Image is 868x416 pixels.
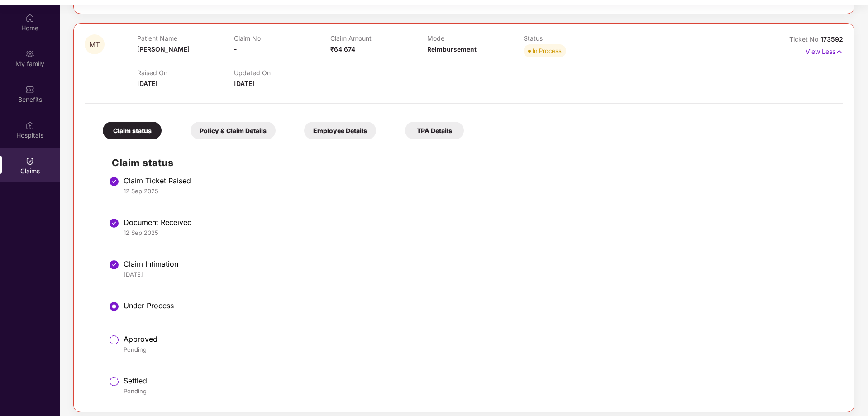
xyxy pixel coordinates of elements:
p: View Less [806,44,843,57]
div: Document Received [124,218,834,227]
div: 12 Sep 2025 [124,229,834,237]
div: TPA Details [405,122,464,139]
span: ₹64,674 [330,45,355,53]
img: svg+xml;base64,PHN2ZyBpZD0iQmVuZWZpdHMiIHhtbG5zPSJodHRwOi8vd3d3LnczLm9yZy8yMDAwL3N2ZyIgd2lkdGg9Ij... [25,85,34,94]
p: Mode [427,34,524,42]
div: Pending [124,387,834,395]
div: Settled [124,376,834,385]
img: svg+xml;base64,PHN2ZyBpZD0iQ2xhaW0iIHhtbG5zPSJodHRwOi8vd3d3LnczLm9yZy8yMDAwL3N2ZyIgd2lkdGg9IjIwIi... [25,157,34,166]
div: Claim Intimation [124,259,834,268]
img: svg+xml;base64,PHN2ZyBpZD0iU3RlcC1Eb25lLTMyeDMyIiB4bWxucz0iaHR0cDovL3d3dy53My5vcmcvMjAwMC9zdmciIH... [109,259,119,270]
h2: Claim status [112,155,834,170]
div: Pending [124,345,834,354]
span: [DATE] [137,80,157,87]
img: svg+xml;base64,PHN2ZyBpZD0iU3RlcC1BY3RpdmUtMzJ4MzIiIHhtbG5zPSJodHRwOi8vd3d3LnczLm9yZy8yMDAwL3N2Zy... [109,301,119,312]
div: [DATE] [124,270,834,278]
img: svg+xml;base64,PHN2ZyBpZD0iU3RlcC1QZW5kaW5nLTMyeDMyIiB4bWxucz0iaHR0cDovL3d3dy53My5vcmcvMjAwMC9zdm... [109,376,119,387]
div: Under Process [124,301,834,310]
img: svg+xml;base64,PHN2ZyBpZD0iU3RlcC1QZW5kaW5nLTMyeDMyIiB4bWxucz0iaHR0cDovL3d3dy53My5vcmcvMjAwMC9zdm... [109,335,119,345]
span: [DATE] [234,80,254,87]
p: Claim Amount [330,34,427,42]
p: Raised On [137,69,234,77]
span: - [234,45,237,53]
img: svg+xml;base64,PHN2ZyB3aWR0aD0iMjAiIGhlaWdodD0iMjAiIHZpZXdCb3g9IjAgMCAyMCAyMCIgZmlsbD0ibm9uZSIgeG... [25,49,34,58]
div: Claim status [103,122,162,139]
div: In Process [533,46,562,55]
img: svg+xml;base64,PHN2ZyB4bWxucz0iaHR0cDovL3d3dy53My5vcmcvMjAwMC9zdmciIHdpZHRoPSIxNyIgaGVpZ2h0PSIxNy... [835,47,843,57]
p: Status [524,34,620,42]
img: svg+xml;base64,PHN2ZyBpZD0iSG9tZSIgeG1sbnM9Imh0dHA6Ly93d3cudzMub3JnLzIwMDAvc3ZnIiB3aWR0aD0iMjAiIG... [25,14,34,23]
span: 173592 [820,35,843,43]
span: Reimbursement [427,45,477,53]
div: Claim Ticket Raised [124,176,834,185]
img: svg+xml;base64,PHN2ZyBpZD0iU3RlcC1Eb25lLTMyeDMyIiB4bWxucz0iaHR0cDovL3d3dy53My5vcmcvMjAwMC9zdmciIH... [109,176,119,187]
span: Ticket No [789,35,820,43]
div: 12 Sep 2025 [124,187,834,195]
img: svg+xml;base64,PHN2ZyBpZD0iSG9zcGl0YWxzIiB4bWxucz0iaHR0cDovL3d3dy53My5vcmcvMjAwMC9zdmciIHdpZHRoPS... [25,121,34,130]
span: MT [89,41,100,48]
img: svg+xml;base64,PHN2ZyBpZD0iU3RlcC1Eb25lLTMyeDMyIiB4bWxucz0iaHR0cDovL3d3dy53My5vcmcvMjAwMC9zdmciIH... [109,218,119,229]
span: [PERSON_NAME] [137,45,190,53]
p: Updated On [234,69,330,77]
div: Policy & Claim Details [191,122,276,139]
p: Patient Name [137,34,234,42]
div: Employee Details [304,122,376,139]
div: Approved [124,335,834,344]
p: Claim No [234,34,330,42]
